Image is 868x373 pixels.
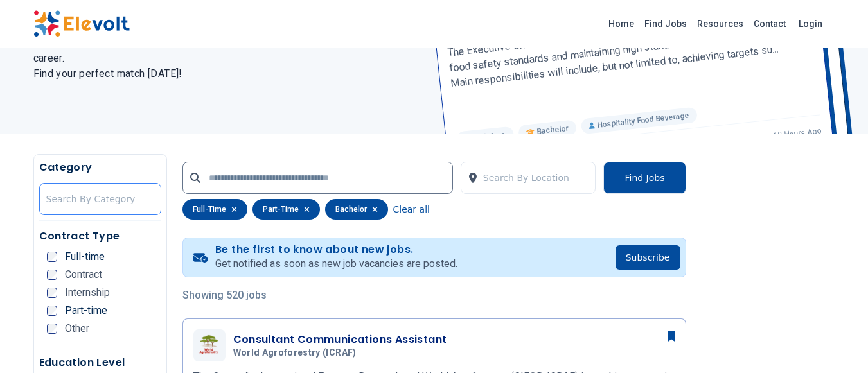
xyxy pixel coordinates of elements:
[39,229,161,244] h5: Contract Type
[182,199,247,220] div: full-time
[65,306,107,316] span: Part-time
[603,162,686,194] button: Find Jobs
[197,331,222,360] img: World agroforestry (ICRAF)
[33,35,419,82] h2: Explore exciting roles with leading companies and take the next big step in your career. Find you...
[804,311,868,373] iframe: Chat Widget
[603,13,639,34] a: Home
[748,13,791,34] a: Contact
[215,256,457,272] p: Get notified as soon as new job vacancies are posted.
[639,13,692,34] a: Find Jobs
[233,332,447,347] h3: Consultant Communications Assistant
[47,270,57,280] input: Contract
[47,288,57,298] input: Internship
[252,199,320,220] div: part-time
[616,245,680,270] button: Subscribe
[65,252,105,262] span: Full-time
[39,160,161,175] h5: Category
[65,324,89,334] span: Other
[215,243,457,256] h4: Be the first to know about new jobs.
[393,199,430,220] button: Clear all
[65,270,102,280] span: Contract
[65,288,110,298] span: Internship
[33,10,130,37] img: Elevolt
[325,199,388,220] div: bachelor
[47,324,57,334] input: Other
[692,13,748,34] a: Resources
[47,306,57,316] input: Part-time
[233,347,357,359] span: World agroforestry (ICRAF)
[47,252,57,262] input: Full-time
[182,288,686,303] p: Showing 520 jobs
[791,11,830,37] a: Login
[39,355,161,370] h5: Education Level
